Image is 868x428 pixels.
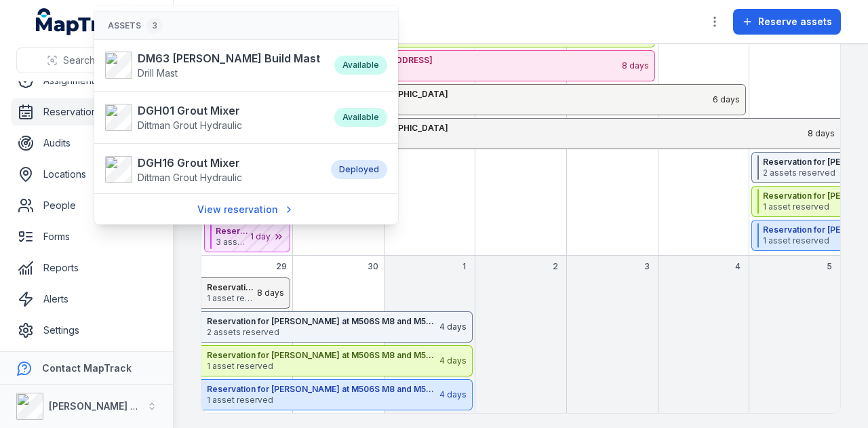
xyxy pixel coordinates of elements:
a: Reports [11,254,162,281]
span: 1 asset reserved [207,293,256,304]
button: Reservation for [PERSON_NAME] at M506S M8 and M5E Mainline Tunnels1 asset reserved4 days [201,379,473,410]
div: Available [334,108,387,127]
span: 1 asset reserved [207,395,438,406]
a: Settings [11,317,162,344]
strong: [PERSON_NAME] Group [49,400,160,412]
strong: Reservation for [PERSON_NAME] at M506S M8 and M5E Mainline Tunnels [207,350,438,361]
button: Reservation for [PERSON_NAME] at M506S M8 and M5E Mainline Tunnels1 asset reserved4 days [201,345,473,376]
span: 2 [553,261,558,272]
button: Reservation for [PERSON_NAME] at [GEOGRAPHIC_DATA]1 asset reserved8 days [204,118,840,149]
span: 1 asset reserved [207,361,438,372]
strong: Reservation for [PERSON_NAME] at [GEOGRAPHIC_DATA] [216,226,249,237]
strong: DGH16 Grout Mixer [138,155,242,171]
a: MapTrack [36,8,138,35]
span: 2 assets reserved [207,327,438,338]
div: Deployed [331,160,387,179]
button: Reservation for [PERSON_NAME] at [STREET_ADDRESS]1 asset reserved8 days [201,50,655,81]
span: 30 [368,261,378,272]
strong: DGH01 Grout Mixer [138,102,242,119]
a: Locations [11,161,162,188]
div: Available [334,56,387,75]
a: People [11,192,162,219]
button: Reservation for [PERSON_NAME] at [GEOGRAPHIC_DATA]3 assets reserved1 day [204,221,290,252]
span: 1 [462,261,466,272]
button: Reservation for [PERSON_NAME] at [GEOGRAPHIC_DATA]1 asset reserved8 days [201,277,290,309]
span: Assets [108,18,163,34]
button: Reservation for [PERSON_NAME] at M506S M8 and M5E Mainline Tunnels2 assets reserved4 days [201,311,473,343]
span: 3 assets reserved [216,237,249,248]
strong: Reservation for [PERSON_NAME] at M506S M8 and M5E Mainline Tunnels [207,384,438,395]
span: Search [63,54,95,67]
strong: Reservation for [PERSON_NAME] at [GEOGRAPHIC_DATA] [216,123,806,134]
button: Reserve assets [733,9,841,35]
span: Reserve assets [758,15,832,28]
a: View reservation [189,197,303,222]
a: DM63 [PERSON_NAME] Build MastDrill Mast [105,50,321,80]
span: 4 [735,261,741,272]
strong: Reservation for [PERSON_NAME] at [GEOGRAPHIC_DATA] [216,89,711,100]
button: Reservation for [PERSON_NAME] at [GEOGRAPHIC_DATA]1 asset reserved6 days [204,84,746,115]
span: 29 [276,261,287,272]
strong: Reservation for [PERSON_NAME] at [STREET_ADDRESS] [207,55,620,66]
a: Reservations [11,98,162,125]
span: 5 [827,261,832,272]
strong: Contact MapTrack [42,362,132,374]
a: DGH16 Grout MixerDittman Grout Hydraulic [105,155,317,184]
span: 3 [644,261,650,272]
button: Search [16,47,125,73]
span: 1 asset reserved [216,134,806,144]
a: Forms [11,223,162,250]
strong: DM63 [PERSON_NAME] Build Mast [138,50,320,66]
a: Alerts [11,286,162,313]
strong: Reservation for [PERSON_NAME] at M506S M8 and M5E Mainline Tunnels [207,316,438,327]
span: Dittman Grout Hydraulic [138,172,242,183]
span: Drill Mast [138,67,178,79]
strong: Reservation for [PERSON_NAME] at [GEOGRAPHIC_DATA] [207,282,256,293]
span: 1 asset reserved [216,100,711,111]
div: 3 [146,18,163,34]
a: DGH01 Grout MixerDittman Grout Hydraulic [105,102,321,132]
span: 1 asset reserved [207,66,620,77]
a: Audits [11,130,162,157]
span: Dittman Grout Hydraulic [138,119,242,131]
